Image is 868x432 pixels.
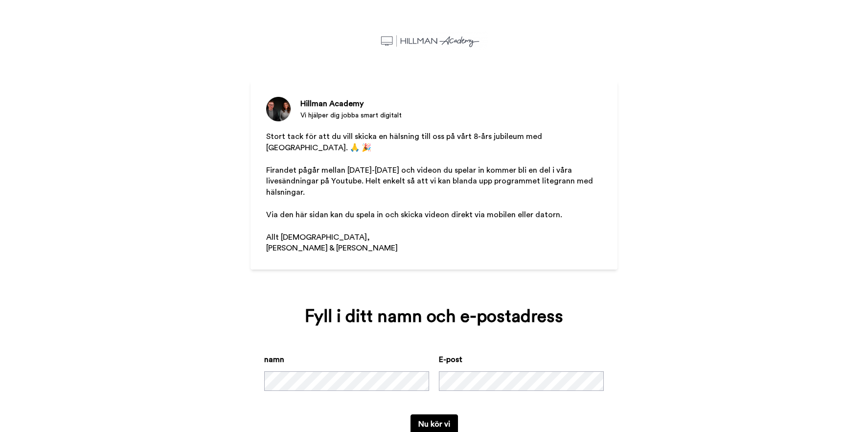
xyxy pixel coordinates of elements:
img: Vi hjälper dig jobba smart digitalt [266,97,291,121]
span: Via den här sidan kan du spela in och skicka videon direkt via mobilen eller datorn. [266,211,562,219]
div: Fyll i ditt namn och e-postadress [264,307,604,326]
span: Stort tack för att du vill skicka en hälsning till oss på vårt 8-års jubileum med [GEOGRAPHIC_DAT... [266,133,544,152]
label: E-post [439,354,462,365]
div: Vi hjälper dig jobba smart digitalt [300,111,402,120]
span: Allt [DEMOGRAPHIC_DATA], [266,233,370,241]
label: namn [264,354,284,365]
div: Hillman Academy [300,98,402,110]
span: Firandet pågår mellan [DATE]-[DATE] och videon du spelar in kommer bli en del i våra livesändning... [266,166,595,197]
span: [PERSON_NAME] & [PERSON_NAME] [266,244,398,252]
img: https://cdn.bonjoro.com/media/1fa56b75-087e-4f67-923a-b9c755dcf842/d22bba8f-422b-4af0-9927-004180... [380,31,488,50]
